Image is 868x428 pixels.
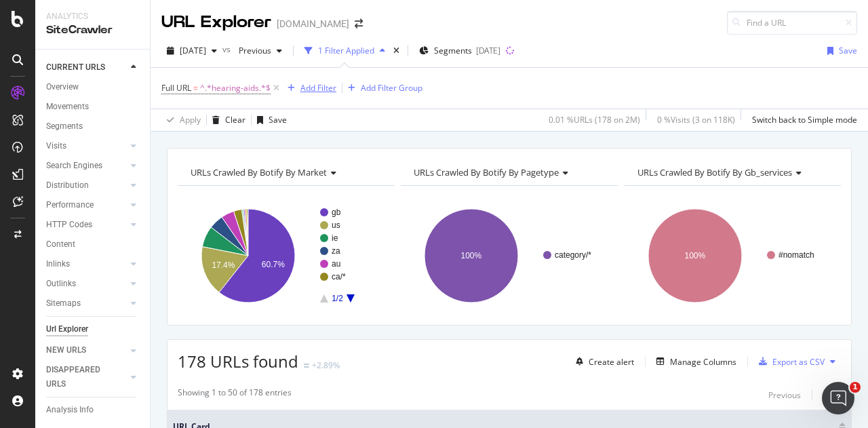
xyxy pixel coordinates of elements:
[46,343,86,357] div: NEW URLS
[46,277,76,291] div: Outlinks
[46,178,89,193] div: Distribution
[414,166,559,178] span: URLs Crawled By Botify By pagetype
[299,40,391,62] button: 1 Filter Applied
[207,109,245,131] button: Clear
[233,40,288,62] button: Previous
[332,294,343,303] text: 1/2
[46,296,127,311] a: Sitemaps
[161,82,191,94] span: Full URL
[178,387,292,403] div: Showing 1 to 50 of 178 entries
[46,237,75,252] div: Content
[476,45,500,56] div: [DATE]
[46,178,127,193] a: Distribution
[401,197,614,315] svg: A chart.
[361,82,422,94] div: Add Filter Group
[46,119,83,134] div: Segments
[191,166,327,178] span: URLs Crawled By Botify By market
[212,260,235,270] text: 17.4%
[332,220,340,230] text: us
[46,322,88,336] div: Url Explorer
[570,351,634,372] button: Create alert
[461,251,482,260] text: 100%
[46,322,140,336] a: Url Explorer
[684,251,705,260] text: 100%
[434,45,472,56] span: Segments
[312,359,340,371] div: +2.89%
[747,109,857,131] button: Switch back to Simple mode
[332,259,340,269] text: au
[332,208,341,217] text: gb
[332,233,338,243] text: ie
[188,161,382,183] h4: URLs Crawled By Botify By market
[839,45,857,56] div: Save
[233,45,271,56] span: Previous
[180,114,201,125] div: Apply
[727,11,857,35] input: Find a URL
[180,45,206,56] span: 2025 Oct. 2nd
[670,356,736,368] div: Manage Columns
[46,237,140,252] a: Content
[161,109,201,131] button: Apply
[282,80,336,96] button: Add Filter
[252,109,287,131] button: Save
[46,139,66,153] div: Visits
[589,356,634,368] div: Create alert
[549,114,640,125] div: 0.01 % URLs ( 178 on 2M )
[269,114,287,125] div: Save
[161,11,271,34] div: URL Explorer
[46,80,79,94] div: Overview
[46,403,140,417] a: Analysis Info
[46,11,139,22] div: Analytics
[850,382,861,393] span: 1
[752,114,857,125] div: Switch back to Simple mode
[277,17,349,31] div: [DOMAIN_NAME]
[46,403,94,417] div: Analysis Info
[46,100,140,114] a: Movements
[46,159,102,173] div: Search Engines
[46,159,127,173] a: Search Engines
[46,343,127,357] a: NEW URLS
[46,198,94,212] div: Performance
[46,60,105,75] div: CURRENT URLS
[768,387,801,403] button: Previous
[625,197,837,315] div: A chart.
[768,389,801,401] div: Previous
[772,356,825,368] div: Export as CSV
[46,22,139,38] div: SiteCrawler
[753,351,825,372] button: Export as CSV
[178,197,391,315] svg: A chart.
[46,218,92,232] div: HTTP Codes
[411,161,605,183] h4: URLs Crawled By Botify By pagetype
[46,296,81,311] div: Sitemaps
[635,161,829,183] h4: URLs Crawled By Botify By gb_services
[46,80,140,94] a: Overview
[200,79,271,98] span: ^.*hearing-aids.*$
[555,250,591,260] text: category/*
[332,246,340,256] text: za
[355,19,363,28] div: arrow-right-arrow-left
[46,363,127,391] a: DISAPPEARED URLS
[637,166,792,178] span: URLs Crawled By Botify By gb_services
[391,44,402,58] div: times
[193,82,198,94] span: =
[318,45,374,56] div: 1 Filter Applied
[300,82,336,94] div: Add Filter
[46,257,70,271] div: Inlinks
[304,364,309,368] img: Equal
[778,250,814,260] text: #nomatch
[262,260,285,269] text: 60.7%
[46,119,140,134] a: Segments
[46,198,127,212] a: Performance
[414,40,506,62] button: Segments[DATE]
[46,277,127,291] a: Outlinks
[46,139,127,153] a: Visits
[822,40,857,62] button: Save
[46,363,115,391] div: DISAPPEARED URLS
[46,257,127,271] a: Inlinks
[46,100,89,114] div: Movements
[178,350,298,372] span: 178 URLs found
[822,382,854,414] iframe: Intercom live chat
[46,60,127,75] a: CURRENT URLS
[222,43,233,55] span: vs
